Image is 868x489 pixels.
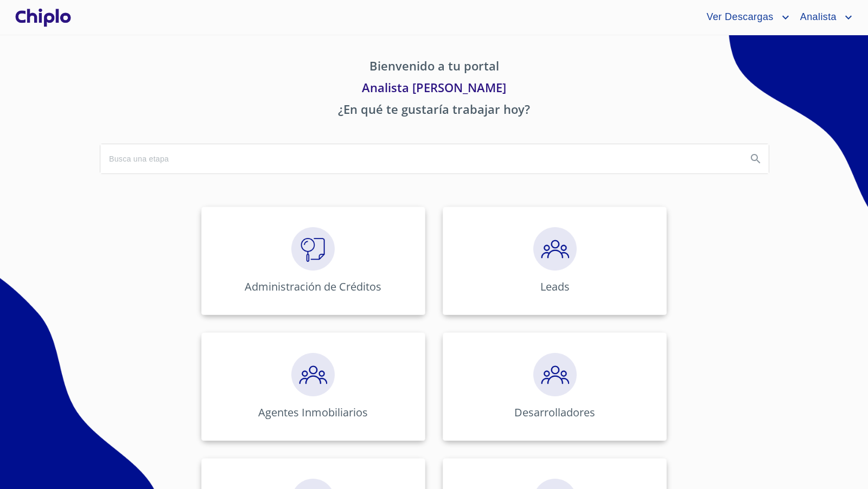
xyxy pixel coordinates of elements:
[533,353,577,396] img: megaClickPrecalificacion.png
[540,279,570,294] p: Leads
[514,405,595,420] p: Desarrolladores
[698,9,792,26] button: account of current user
[100,57,768,79] p: Bienvenido a tu portal
[100,79,768,100] p: Analista [PERSON_NAME]
[792,9,842,26] span: Analista
[100,100,768,122] p: ¿En qué te gustaría trabajar hoy?
[792,9,855,26] button: account of current user
[100,144,738,173] input: search
[743,146,769,172] button: Search
[291,353,335,396] img: megaClickPrecalificacion.png
[533,227,577,271] img: megaClickPrecalificacion.png
[291,227,335,271] img: megaClickVerifiacion.png
[698,9,778,26] span: Ver Descargas
[245,279,381,294] p: Administración de Créditos
[258,405,368,420] p: Agentes Inmobiliarios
